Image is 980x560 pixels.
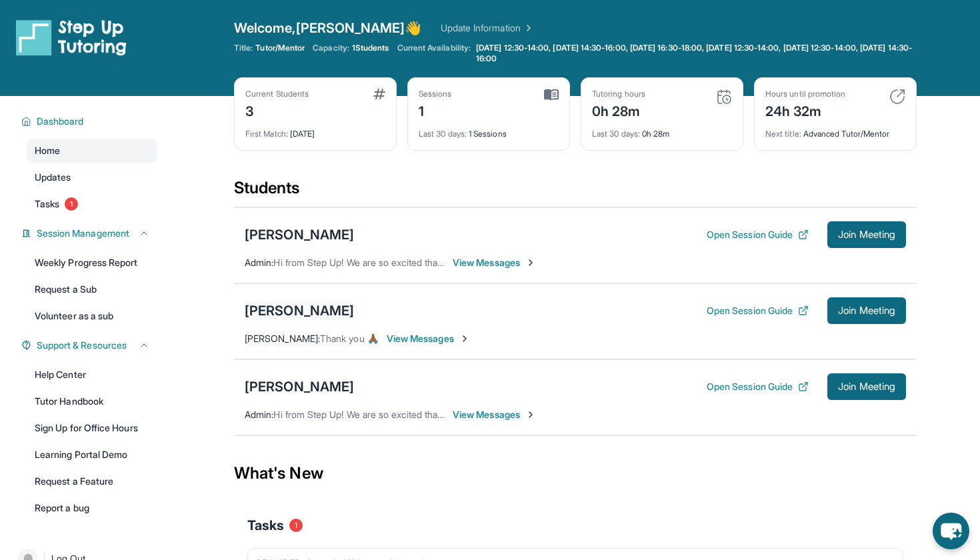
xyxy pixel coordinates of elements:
[592,89,645,99] div: Tutoring hours
[313,43,349,53] span: Capacity:
[234,177,917,207] div: Students
[827,373,906,400] button: Join Meeting
[289,519,303,532] span: 1
[397,43,471,64] span: Current Availability:
[27,389,157,413] a: Tutor Handbook
[707,228,809,241] button: Open Session Guide
[838,383,895,391] span: Join Meeting
[37,115,84,128] span: Dashboard
[419,129,467,139] span: Last 30 days :
[387,332,470,345] span: View Messages
[234,19,422,37] span: Welcome, [PERSON_NAME] 👋
[592,99,645,121] div: 0h 28m
[765,121,905,139] div: Advanced Tutor/Mentor
[27,277,157,301] a: Request a Sub
[419,89,452,99] div: Sessions
[373,89,385,99] img: card
[247,516,284,535] span: Tasks
[255,43,305,53] span: Tutor/Mentor
[707,380,809,393] button: Open Session Guide
[245,89,309,99] div: Current Students
[352,43,389,53] span: 1 Students
[27,165,157,189] a: Updates
[441,21,534,35] a: Update Information
[245,409,273,420] span: Admin :
[765,89,845,99] div: Hours until promotion
[65,197,78,211] span: 1
[419,121,559,139] div: 1 Sessions
[35,144,60,157] span: Home
[245,257,273,268] span: Admin :
[31,115,149,128] button: Dashboard
[453,256,536,269] span: View Messages
[707,304,809,317] button: Open Session Guide
[459,333,470,344] img: Chevron-Right
[27,251,157,275] a: Weekly Progress Report
[544,89,559,101] img: card
[827,221,906,248] button: Join Meeting
[473,43,917,64] a: [DATE] 12:30-14:00, [DATE] 14:30-16:00, [DATE] 16:30-18:00, [DATE] 12:30-14:00, [DATE] 12:30-14:0...
[31,227,149,240] button: Session Management
[827,297,906,324] button: Join Meeting
[525,409,536,420] img: Chevron-Right
[35,197,59,211] span: Tasks
[521,21,534,35] img: Chevron Right
[234,444,917,503] div: What's New
[27,469,157,493] a: Request a Feature
[16,19,127,56] img: logo
[765,99,845,121] div: 24h 32m
[27,496,157,520] a: Report a bug
[245,129,288,139] span: First Match :
[245,301,354,320] div: [PERSON_NAME]
[453,408,536,421] span: View Messages
[27,139,157,163] a: Home
[245,99,309,121] div: 3
[592,129,640,139] span: Last 30 days :
[838,307,895,315] span: Join Meeting
[27,304,157,328] a: Volunteer as a sub
[525,257,536,268] img: Chevron-Right
[245,121,385,139] div: [DATE]
[35,171,71,184] span: Updates
[27,443,157,467] a: Learning Portal Demo
[933,513,969,549] button: chat-button
[889,89,905,105] img: card
[27,416,157,440] a: Sign Up for Office Hours
[716,89,732,105] img: card
[592,121,732,139] div: 0h 28m
[245,377,354,396] div: [PERSON_NAME]
[234,43,253,53] span: Title:
[31,339,149,352] button: Support & Resources
[37,339,127,352] span: Support & Resources
[245,333,320,344] span: [PERSON_NAME] :
[476,43,914,64] span: [DATE] 12:30-14:00, [DATE] 14:30-16:00, [DATE] 16:30-18:00, [DATE] 12:30-14:00, [DATE] 12:30-14:0...
[37,227,129,240] span: Session Management
[27,192,157,216] a: Tasks1
[27,363,157,387] a: Help Center
[838,231,895,239] span: Join Meeting
[320,333,379,344] span: Thank you 🙏🏾
[245,225,354,244] div: [PERSON_NAME]
[765,129,801,139] span: Next title :
[419,99,452,121] div: 1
